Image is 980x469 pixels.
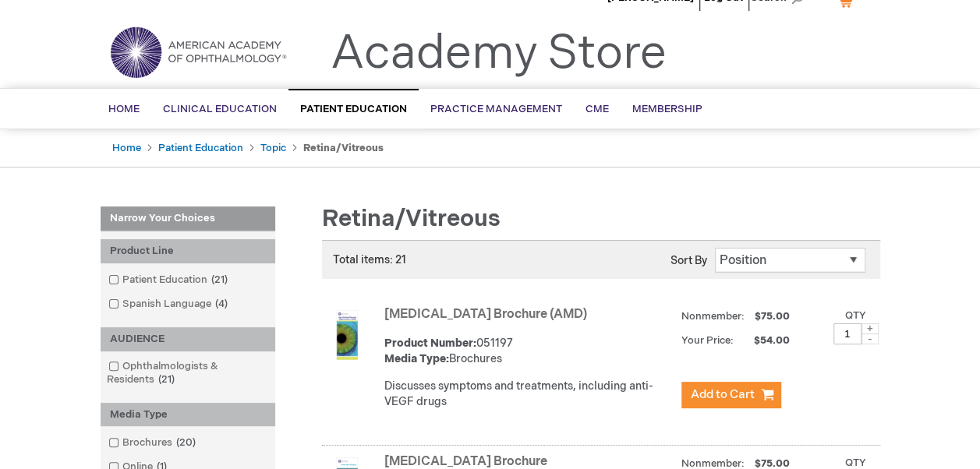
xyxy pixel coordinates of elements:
a: Academy Store [331,26,667,82]
div: Product Line [101,239,275,263]
span: Practice Management [430,103,562,115]
button: Add to Cart [681,382,781,408]
strong: Narrow Your Choices [101,206,275,231]
span: Add to Cart [691,387,755,402]
a: Patient Education21 [104,273,234,287]
div: AUDIENCE [101,327,275,351]
strong: Retina/Vitreous [303,142,384,154]
div: Media Type [101,403,275,427]
strong: Nonmember: [681,307,745,326]
span: $54.00 [736,334,792,347]
span: CME [586,103,609,115]
span: $75.00 [752,310,792,323]
span: Patient Education [300,103,407,115]
a: [MEDICAL_DATA] Brochure (AMD) [384,307,587,322]
span: Total items: 21 [333,253,406,266]
input: Qty [833,323,861,344]
strong: Your Price: [681,334,734,347]
strong: Media Type: [384,352,449,365]
span: 4 [211,298,232,310]
span: Retina/Vitreous [322,205,501,233]
label: Sort By [670,254,707,267]
strong: Product Number: [384,337,476,350]
a: Ophthalmologists & Residents21 [104,359,271,387]
span: 21 [154,373,179,386]
div: 051197 Brochures [384,336,674,367]
span: 20 [172,436,200,449]
p: Discusses symptoms and treatments, including anti-VEGF drugs [384,379,674,410]
span: Clinical Education [163,103,277,115]
span: Home [108,103,140,115]
a: Spanish Language4 [104,297,234,312]
a: Topic [260,142,286,154]
a: Patient Education [158,142,243,154]
a: [MEDICAL_DATA] Brochure [384,454,547,469]
img: Age-Related Macular Degeneration Brochure (AMD) [322,310,372,360]
a: Home [112,142,141,154]
label: Qty [845,309,866,322]
label: Qty [845,457,866,469]
span: Membership [632,103,702,115]
a: Brochures20 [104,436,202,450]
span: 21 [207,273,232,286]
